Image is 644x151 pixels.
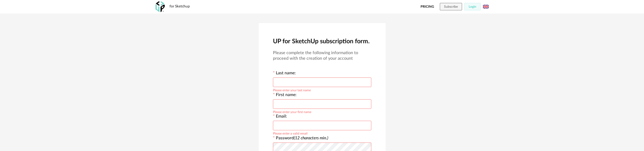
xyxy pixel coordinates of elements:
button: Login [464,3,481,10]
label: Email: [273,114,287,120]
h3: Please complete the following information to proceed with the creation of your account [273,50,371,61]
label: First name: [273,93,296,98]
a: Pricing [421,3,434,10]
h2: UP for SketchUp subscription form. [273,37,371,45]
img: OXP [156,1,165,12]
span: Subscribe [444,5,458,8]
label: Password [276,136,328,140]
img: us [483,4,489,10]
div: Please enter your first name [273,109,311,114]
button: Subscribe [440,3,462,10]
label: Last name: [273,71,296,76]
div: Please enter your last name [273,88,311,92]
div: for Sketchup [170,4,190,9]
div: Please enter a valid email [273,131,308,135]
i: (12 characters min.) [294,136,328,140]
span: Login [469,5,476,8]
